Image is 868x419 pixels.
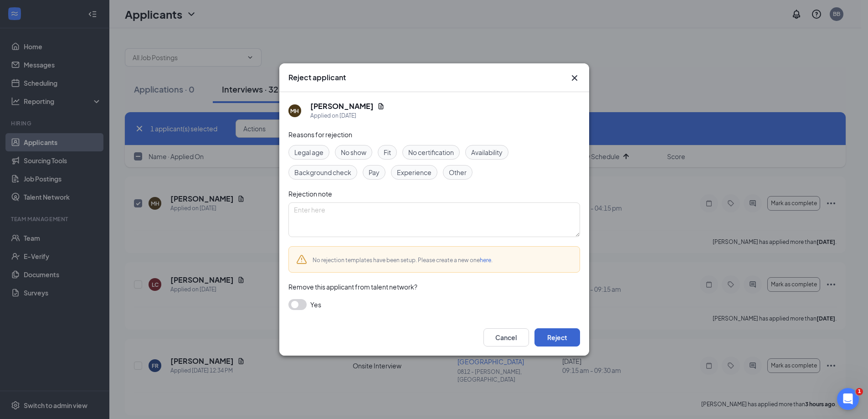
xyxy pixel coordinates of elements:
[310,299,321,310] span: Yes
[294,167,351,177] span: Background check
[288,283,417,291] span: Remove this applicant from talent network?
[290,107,299,115] div: MH
[534,328,580,347] button: Reject
[294,147,324,157] span: Legal age
[288,130,352,139] span: Reasons for rejection
[341,147,366,157] span: No show
[569,72,580,83] svg: Cross
[296,254,307,265] svg: Warning
[480,257,491,264] a: here
[377,103,385,110] svg: Document
[369,167,380,177] span: Pay
[313,257,493,264] span: No rejection templates have been setup. Please create a new one .
[856,388,863,395] span: 1
[310,101,374,111] h5: [PERSON_NAME]
[837,388,859,410] iframe: Intercom live chat
[288,190,332,198] span: Rejection note
[471,147,503,157] span: Availability
[408,147,454,157] span: No certification
[449,167,467,177] span: Other
[569,72,580,83] button: Close
[288,72,346,83] h3: Reject applicant
[397,167,431,177] span: Experience
[483,328,529,347] button: Cancel
[384,147,391,157] span: Fit
[310,111,385,120] div: Applied on [DATE]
